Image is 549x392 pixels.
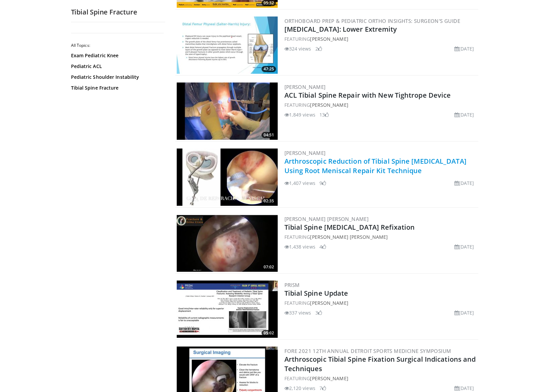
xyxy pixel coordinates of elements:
li: [DATE] [454,385,474,392]
a: ACL Tibial Spine Repair with New Tightrope Device [284,91,451,100]
li: 2,120 views [284,385,315,392]
li: 3 [315,309,322,316]
a: Pediatric Shoulder Instability [71,74,162,80]
img: cf6910e7-52f9-46db-8033-7727027e3fd6.300x170_q85_crop-smart_upscale.jpg [177,281,278,338]
li: 337 views [284,309,311,316]
img: e1956874-6732-4931-8f10-e13fe4144c6e.300x170_q85_crop-smart_upscale.jpg [177,83,278,140]
a: [PERSON_NAME] [310,102,348,108]
li: 13 [319,111,329,118]
li: 2 [315,45,322,52]
span: 05:02 [262,330,276,336]
li: 1,849 views [284,111,315,118]
a: OrthoBoard Prep & Pediatric Ortho Insights: Surgeon's Guide [284,18,460,24]
a: [PERSON_NAME] [310,300,348,306]
li: 9 [319,179,326,187]
a: [MEDICAL_DATA]: Lower Extremity [284,25,397,34]
div: FEATURING [284,299,477,306]
a: 07:02 [177,215,278,272]
a: [PERSON_NAME] [284,150,326,156]
a: 05:02 [177,281,278,338]
div: FEATURING [284,35,477,42]
a: Arthroscopic Tibial Spine Fixation Surgical Indications and Techniques [284,355,476,373]
a: [PERSON_NAME] [310,36,348,42]
img: a4dde7e9-3ace-41fc-9683-33cb047289b1.300x170_q85_crop-smart_upscale.jpg [177,149,278,206]
img: e048811b-e7f2-47ef-9504-d03d0a2ffb0d.300x170_q85_crop-smart_upscale.jpg [177,17,278,74]
li: [DATE] [454,309,474,316]
a: Arthroscopic Reduction of Tibial Spine [MEDICAL_DATA] Using Root Meniscal Repair Kit Technique [284,157,467,175]
a: 47:25 [177,17,278,74]
a: FORE 2021 12th Annual Detroit Sports Medicine Symposium [284,348,451,354]
div: FEATURING [284,375,477,382]
div: FEATURING [284,233,477,240]
span: 07:02 [262,264,276,270]
a: [PERSON_NAME] [PERSON_NAME] [310,234,388,240]
li: 7 [319,385,326,392]
div: FEATURING [284,101,477,108]
a: Tibial Spine Fracture [71,85,162,91]
a: Tibial Spine [MEDICAL_DATA] Refixation [284,223,415,232]
a: [PERSON_NAME] [284,84,326,90]
img: b6d037ff-e6ad-45b1-9cf5-393012aef734.300x170_q85_crop-smart_upscale.jpg [177,215,278,272]
li: [DATE] [454,45,474,52]
a: 02:35 [177,149,278,206]
a: Tibial Spine Update [284,289,348,298]
a: PRiSM [284,282,300,288]
a: [PERSON_NAME] [310,375,348,382]
li: [DATE] [454,243,474,250]
li: 1,407 views [284,179,315,187]
li: [DATE] [454,179,474,187]
a: Exam Pediatric Knee [71,52,162,59]
h2: All Topics: [71,43,164,48]
span: 47:25 [262,66,276,72]
a: 04:51 [177,83,278,140]
h2: Tibial Spine Fracture [71,8,165,17]
a: Pediatric ACL [71,63,162,70]
span: 04:51 [262,132,276,138]
li: [DATE] [454,111,474,118]
li: 324 views [284,45,311,52]
li: 1,438 views [284,243,315,250]
a: [PERSON_NAME] [PERSON_NAME] [284,216,369,222]
span: 02:35 [262,198,276,204]
li: 4 [319,243,326,250]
